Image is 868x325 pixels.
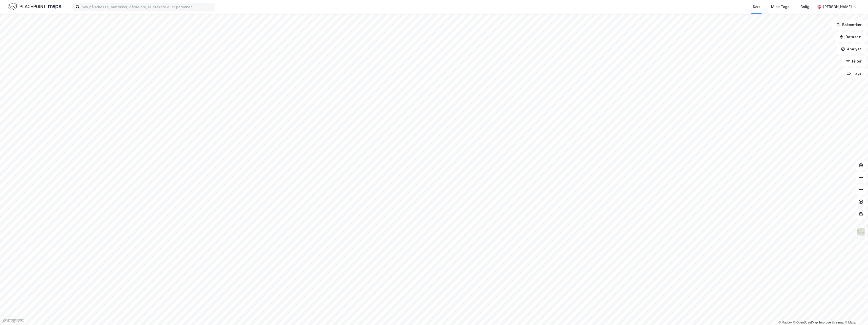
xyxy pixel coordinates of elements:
div: Bolig [800,4,809,10]
iframe: Chat Widget [843,301,868,325]
input: Søk på adresse, matrikkel, gårdeiere, leietakere eller personer [80,3,215,11]
div: [PERSON_NAME] [823,4,852,10]
div: Kontrollprogram for chat [843,301,868,325]
div: Kart [753,4,760,10]
div: Mine Tags [771,4,789,10]
img: logo.f888ab2527a4732fd821a326f86c7f29.svg [8,2,61,11]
